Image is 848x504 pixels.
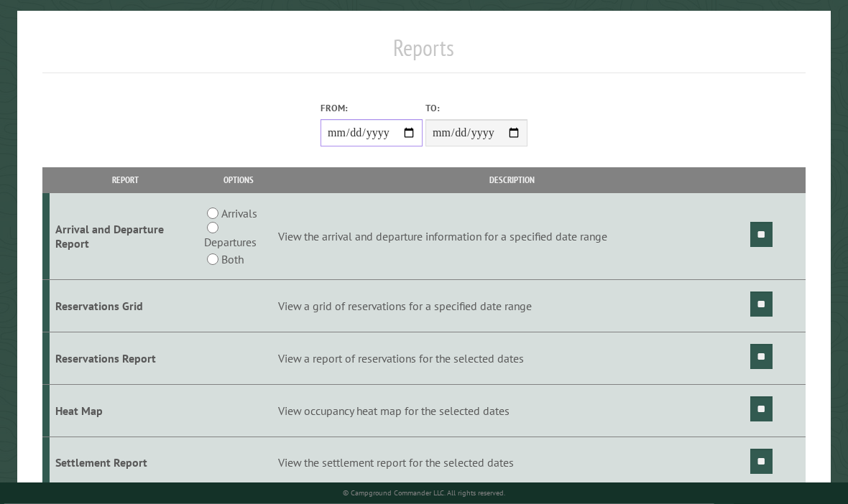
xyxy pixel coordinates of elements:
td: Heat Map [50,385,202,437]
td: Arrival and Departure Report [50,194,202,281]
td: Settlement Report [50,437,202,490]
label: To: [425,102,527,116]
td: View a grid of reservations for a specified date range [276,281,748,333]
td: View the settlement report for the selected dates [276,437,748,490]
h1: Reports [42,34,806,74]
label: Both [221,251,244,269]
td: View a report of reservations for the selected dates [276,332,748,385]
label: From: [321,102,423,116]
th: Options [202,168,276,193]
label: Departures [204,234,257,251]
td: Reservations Report [50,332,202,385]
small: © Campground Commander LLC. All rights reserved. [343,488,505,498]
td: View occupancy heat map for the selected dates [276,385,748,437]
td: Reservations Grid [50,281,202,333]
th: Description [276,168,748,193]
td: View the arrival and departure information for a specified date range [276,194,748,281]
label: Arrivals [221,205,257,223]
th: Report [50,168,202,193]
